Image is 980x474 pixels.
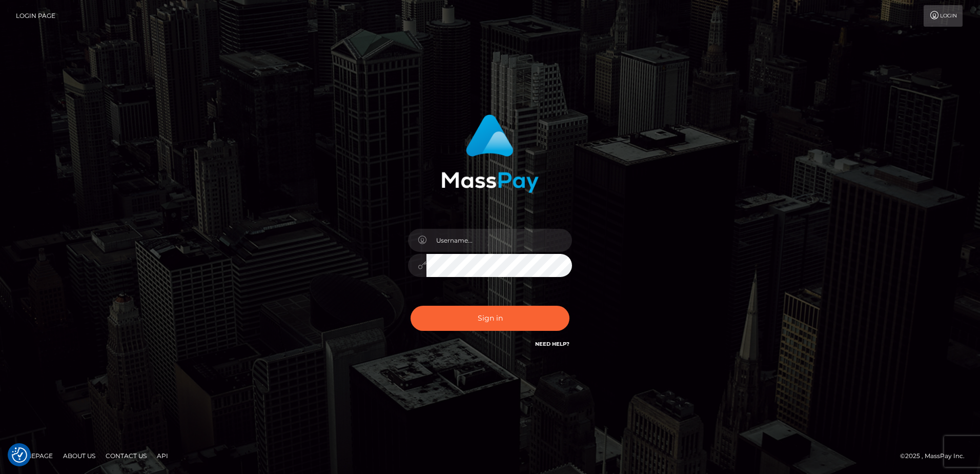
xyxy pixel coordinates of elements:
[12,447,27,463] button: Consent Preferences
[12,447,27,463] img: Revisit consent button
[900,450,972,462] div: © 2025 , MassPay Inc.
[153,448,172,464] a: API
[535,341,569,347] a: Need Help?
[59,448,99,464] a: About Us
[441,114,539,193] img: MassPay Login
[16,5,55,27] a: Login Page
[924,5,963,27] a: Login
[11,448,57,464] a: Homepage
[411,306,569,331] button: Sign in
[426,229,572,252] input: Username...
[101,448,151,464] a: Contact Us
